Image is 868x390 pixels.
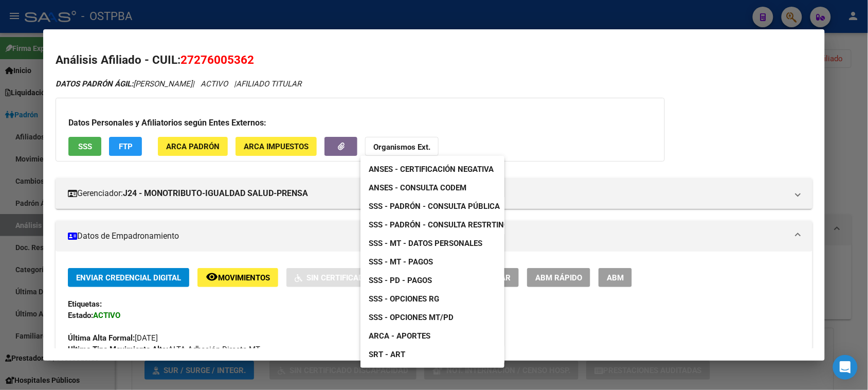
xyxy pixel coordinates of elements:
a: SRT - ART [360,345,504,364]
div: Open Intercom Messenger [833,355,858,380]
a: SSS - Padrón - Consulta Pública [360,197,508,216]
span: SSS - MT - Datos Personales [369,239,482,248]
span: ARCA - Aportes [369,331,430,341]
a: ANSES - Consulta CODEM [360,179,475,197]
span: SSS - Padrón - Consulta Pública [369,202,500,211]
span: SSS - Padrón - Consulta Restrtingida [369,220,521,229]
span: SRT - ART [369,350,405,359]
a: ARCA - Aportes [360,327,439,345]
a: SSS - Opciones RG [360,290,447,308]
a: SSS - PD - Pagos [360,271,440,290]
a: ANSES - Certificación Negativa [360,160,502,179]
a: SSS - MT - Pagos [360,253,441,271]
a: SSS - MT - Datos Personales [360,234,491,253]
span: SSS - MT - Pagos [369,257,433,267]
a: SSS - Opciones MT/PD [360,308,462,327]
span: SSS - Opciones RG [369,294,439,304]
a: SSS - Padrón - Consulta Restrtingida [360,216,530,234]
span: ANSES - Consulta CODEM [369,183,466,192]
span: SSS - Opciones MT/PD [369,313,454,322]
span: ANSES - Certificación Negativa [369,165,494,174]
span: SSS - PD - Pagos [369,276,432,285]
